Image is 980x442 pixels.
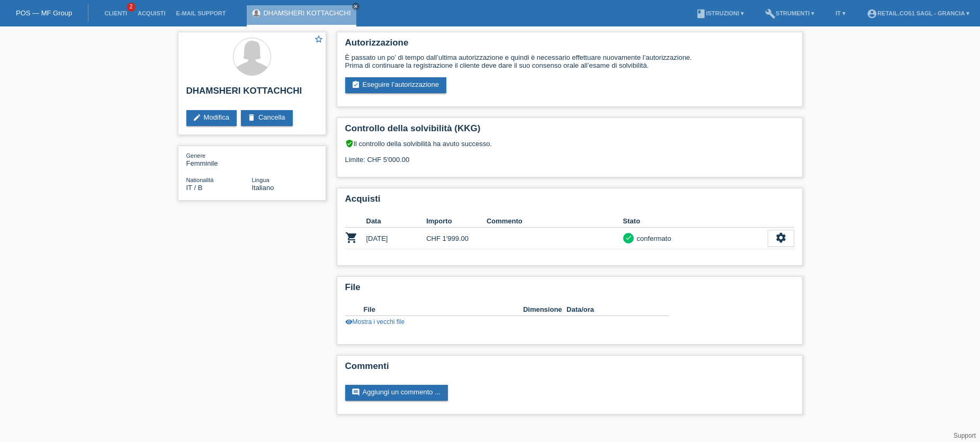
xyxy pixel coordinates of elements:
[314,34,323,46] a: star_border
[487,215,623,228] th: Commento
[623,215,768,228] th: Stato
[345,77,447,93] a: assignment_turned_inEseguire l’autorizzazione
[171,10,231,16] a: E-mail Support
[186,110,237,126] a: editModifica
[625,234,632,241] i: check
[690,10,749,16] a: bookIstruzioni ▾
[345,139,794,172] div: Il controllo della solvibilità ha avuto successo. Limite: CHF 5'000.00
[426,228,487,249] td: CHF 1'999.00
[345,139,354,148] i: verified_user
[760,10,820,16] a: buildStrumenti ▾
[830,10,851,16] a: IT ▾
[345,318,405,326] a: visibilityMostra i vecchi file
[867,8,877,19] i: account_circle
[263,9,350,17] a: DHAMSHERI KOTTACHCHI
[345,194,794,210] h2: Acquisti
[765,8,776,19] i: build
[775,232,787,243] i: settings
[366,215,427,228] th: Data
[345,38,794,53] h2: Autorizzazione
[523,303,567,316] th: Dimensione
[352,3,359,10] a: close
[364,303,523,316] th: File
[366,228,427,249] td: [DATE]
[352,80,360,89] i: assignment_turned_in
[861,10,975,16] a: account_circleRetail.Co51 Sagl - Grancia ▾
[345,361,794,377] h2: Commenti
[345,282,794,298] h2: File
[241,110,293,126] a: deleteCancella
[634,233,671,244] div: confermato
[99,10,132,16] a: Clienti
[353,4,358,9] i: close
[186,184,203,192] span: Italia / B / 16.08.2019
[193,113,201,122] i: edit
[252,184,274,192] span: Italiano
[132,10,171,16] a: Acquisti
[186,152,206,159] span: Genere
[696,8,706,19] i: book
[345,318,353,326] i: visibility
[345,53,794,69] div: È passato un po’ di tempo dall’ultima autorizzazione e quindi è necessario effettuare nuovamente ...
[186,151,252,167] div: Femminile
[252,177,269,183] span: Lingua
[314,34,323,44] i: star_border
[16,9,72,17] a: POS — MF Group
[345,231,358,244] i: POSP00025123
[352,388,360,396] i: comment
[345,123,794,139] h2: Controllo della solvibilità (KKG)
[567,303,653,316] th: Data/ora
[186,86,318,102] h2: DHAMSHERI KOTTACHCHI
[186,177,214,183] span: Nationalità
[127,3,136,12] span: 2
[954,432,976,439] a: Support
[426,215,487,228] th: Importo
[345,385,448,401] a: commentAggiungi un commento ...
[247,113,256,122] i: delete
